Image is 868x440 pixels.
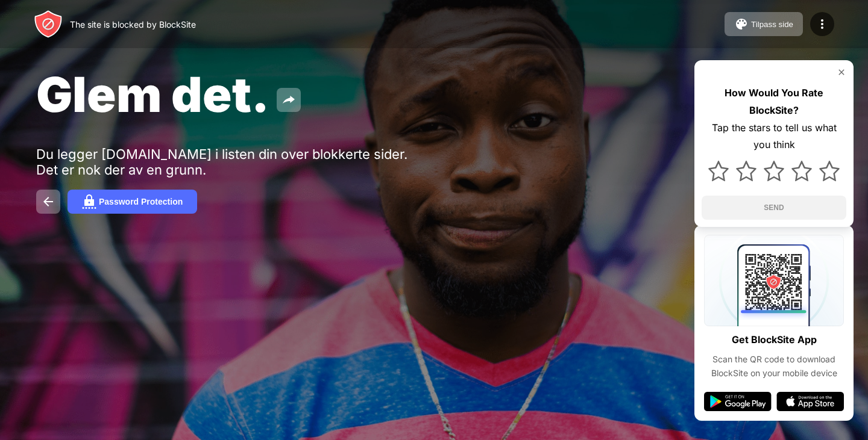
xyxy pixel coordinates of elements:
[41,194,55,209] img: back.svg
[36,65,269,123] span: Glem det.
[837,67,846,77] img: rate-us-close.svg
[36,146,409,178] div: Du legger [DOMAIN_NAME] i listen din over blokkerte sider. Det er nok der av en grunn.
[702,84,846,119] div: How Would You Rate BlockSite?
[70,19,196,29] div: The site is blocked by BlockSite
[815,17,829,31] img: menu-icon.svg
[751,20,793,29] div: Tilpass side
[82,194,96,209] img: password.svg
[736,161,756,181] img: star.svg
[704,392,772,411] img: google-play.svg
[734,17,749,31] img: pallet.svg
[704,353,844,380] div: Scan the QR code to download BlockSite on your mobile device
[725,12,803,36] button: Tilpass side
[34,10,63,39] img: header-logo.svg
[281,93,296,107] img: share.svg
[99,197,183,206] div: Password Protection
[68,190,197,214] button: Password Protection
[702,196,846,220] button: SEND
[776,392,844,411] img: app-store.svg
[708,161,729,181] img: star.svg
[819,161,840,181] img: star.svg
[704,235,844,326] img: qrcode.svg
[702,119,846,154] div: Tap the stars to tell us what you think
[791,161,812,181] img: star.svg
[732,331,817,349] div: Get BlockSite App
[764,161,784,181] img: star.svg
